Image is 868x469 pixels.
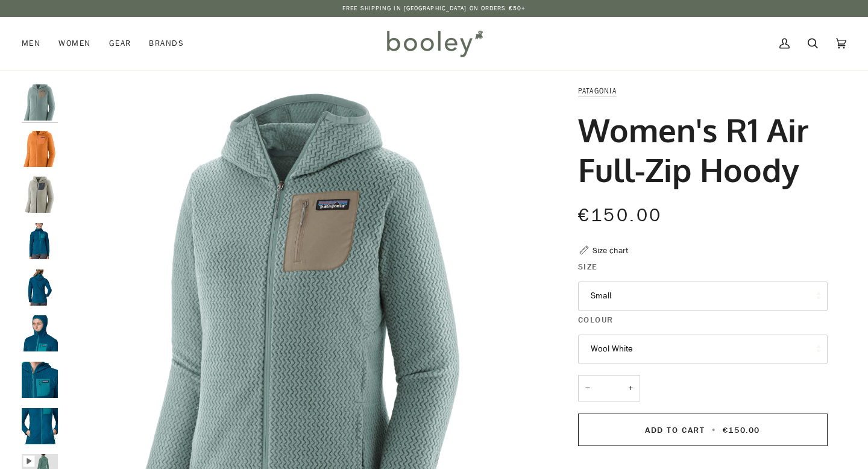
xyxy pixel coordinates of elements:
[22,269,58,306] img: Patagonia Women's R1 Air Full-Zip Hoody - Booley Galway
[22,37,40,49] span: Men
[621,375,640,402] button: +
[58,37,90,49] span: Women
[22,84,58,121] img: Women's R1 Air Full-Zip Hoody
[140,17,193,70] a: Brands
[578,203,662,228] span: €150.00
[578,110,819,189] h1: Women's R1 Air Full-Zip Hoody
[578,335,828,364] button: Wool White
[22,223,58,259] img: Patagonia Women's R1 Air Full-Zip Hoody - Booley Galway
[593,244,628,257] div: Size chart
[109,37,131,49] span: Gear
[149,37,184,49] span: Brands
[578,260,598,273] span: Size
[382,26,487,61] img: Booley
[578,86,617,96] a: Patagonia
[22,177,58,213] img: Patagonia Women's R1 Air Full-Zip Hoody Wool White - Booley Galway
[22,362,58,398] img: Patagonia Women's R1 Air Full-Zip Hoody - Booley Galway
[100,17,140,70] a: Gear
[708,424,720,436] span: •
[578,282,828,311] button: Small
[578,375,640,402] input: Quantity
[22,131,58,167] img: Women's R1 Air Full-Zip Hoody
[22,17,49,70] a: Men
[22,408,58,444] img: Patagonia Women's R1 Air Full-Zip Hoody - Booley Galway
[22,315,58,351] img: Patagonia Women's R1 Air Full-Zip Hoody - Booley Galway
[578,414,828,446] button: Add to Cart • €150.00
[645,424,705,436] span: Add to Cart
[342,4,526,13] p: Free Shipping in [GEOGRAPHIC_DATA] on Orders €50+
[578,375,597,402] button: −
[49,17,99,70] a: Women
[723,424,760,436] span: €150.00
[578,313,614,326] span: Colour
